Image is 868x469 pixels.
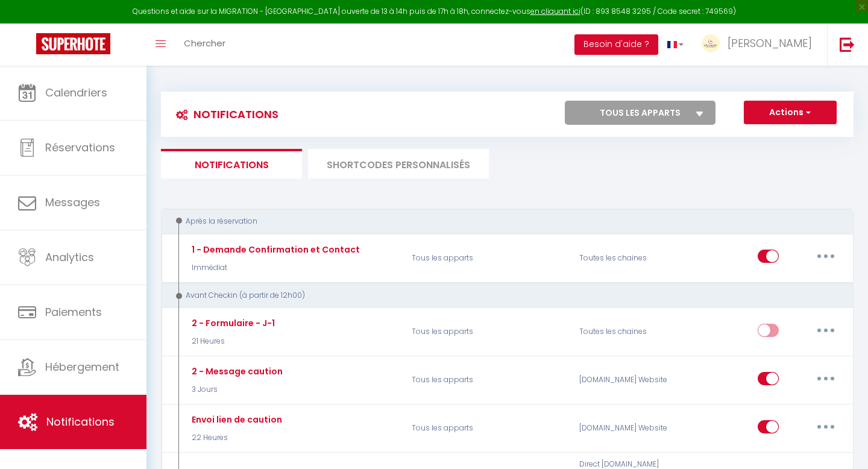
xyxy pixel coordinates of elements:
p: Immédiat [189,262,360,274]
a: Chercher [175,24,234,66]
span: Calendriers [45,85,107,100]
div: 1 - Demande Confirmation et Contact [189,243,360,256]
img: logout [840,37,855,52]
p: Tous les apparts [404,363,571,398]
a: ... [PERSON_NAME] [693,24,827,66]
div: 2 - Message caution [189,365,283,378]
div: Toutes les chaines [571,315,683,350]
div: Toutes les chaines [571,241,683,275]
p: Tous les apparts [404,315,571,350]
p: Tous les apparts [404,411,571,446]
span: Paiements [45,304,102,319]
p: 22 Heures [189,432,282,444]
h3: Notifications [170,101,278,128]
span: Messages [45,195,100,210]
div: [DOMAIN_NAME] Website [571,363,683,398]
span: Réservations [45,140,115,155]
div: 2 - Formulaire - J-1 [189,316,275,330]
div: Envoi lien de caution [189,413,282,426]
span: Analytics [45,250,94,265]
img: Super Booking [36,33,110,54]
p: 21 Heures [189,336,275,347]
iframe: LiveChat chat widget [817,418,868,469]
button: Actions [744,101,837,125]
p: Tous les apparts [404,241,571,275]
div: [DOMAIN_NAME] Website [571,411,683,446]
span: Notifications [46,414,115,429]
span: [PERSON_NAME] [728,36,812,51]
li: Notifications [161,149,302,178]
span: Chercher [184,37,225,49]
li: SHORTCODES PERSONNALISÉS [308,149,489,178]
div: Avant Checkin (à partir de 12h00) [172,290,829,301]
button: Besoin d'aide ? [574,34,658,55]
a: en cliquant ici [530,6,580,16]
img: ... [702,34,720,52]
div: Après la réservation [172,216,829,227]
p: 3 Jours [189,384,283,395]
span: Hébergement [45,359,119,374]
